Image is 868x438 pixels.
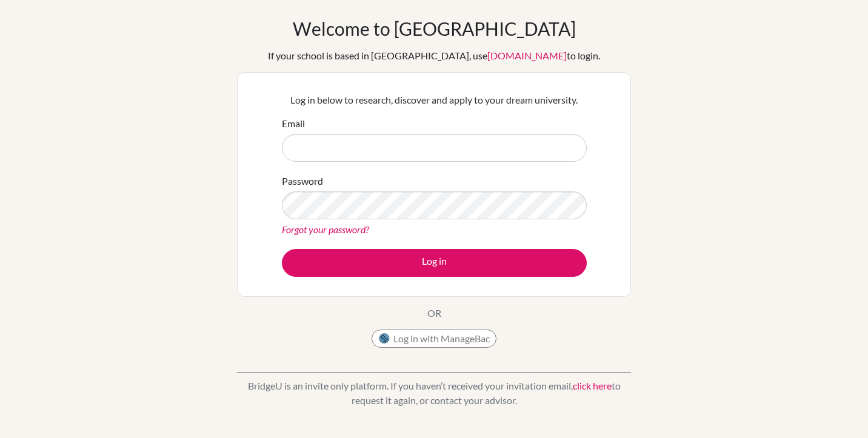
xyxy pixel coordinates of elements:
[282,116,305,131] label: Email
[282,249,587,277] button: Log in
[372,330,496,348] button: Log in with ManageBac
[487,50,567,61] a: [DOMAIN_NAME]
[573,380,612,391] a: click here
[282,93,587,107] p: Log in below to research, discover and apply to your dream university.
[293,18,576,39] h1: Welcome to [GEOGRAPHIC_DATA]
[237,379,631,408] p: BridgeU is an invite only platform. If you haven’t received your invitation email, to request it ...
[282,224,369,235] a: Forgot your password?
[427,306,441,320] p: OR
[282,174,323,188] label: Password
[268,48,600,63] div: If your school is based in [GEOGRAPHIC_DATA], use to login.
